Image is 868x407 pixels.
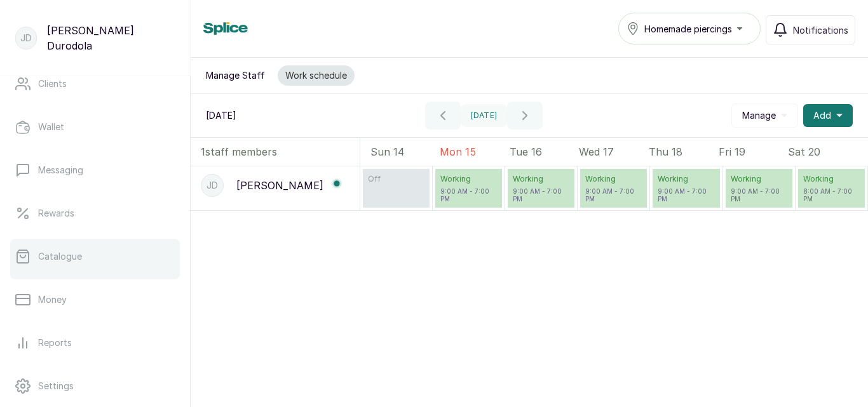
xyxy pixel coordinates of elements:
[10,239,180,274] a: Catalogue
[236,178,323,193] p: [PERSON_NAME]
[10,368,180,404] a: Settings
[788,144,858,159] p: Sat 20
[20,32,32,44] p: JD
[10,109,180,145] a: Wallet
[644,22,732,36] span: Homemade piercings
[207,179,218,192] p: JD
[278,65,355,86] button: Work schedule
[813,109,831,122] span: Add
[440,187,497,203] p: 9:00 AM - 7:00 PM
[10,152,180,188] a: Messaging
[793,23,848,37] span: Notifications
[201,144,277,159] p: 1 staff members
[731,174,787,184] p: Working
[47,23,175,53] p: [PERSON_NAME] Durodola
[38,164,83,177] p: Messaging
[513,174,569,184] p: Working
[461,104,508,127] button: [DATE]
[803,104,853,127] button: Add
[513,187,569,203] p: 9:00 AM - 7:00 PM
[579,144,649,159] p: Wed 17
[510,144,580,159] p: Tue 16
[38,121,64,133] p: Wallet
[803,187,860,203] p: 8:00 AM - 7:00 PM
[742,109,776,122] span: Manage
[440,174,497,184] p: Working
[803,174,860,184] p: Working
[38,207,74,220] p: Rewards
[10,325,180,361] a: Reports
[10,66,180,102] a: Clients
[38,250,82,263] p: Catalogue
[731,103,798,128] button: Manage
[38,337,72,349] p: Reports
[10,196,180,231] a: Rewards
[10,282,180,317] a: Money
[368,174,424,184] p: off
[658,187,714,203] p: 9:00 AM - 7:00 PM
[38,380,74,392] p: Settings
[731,187,787,203] p: 9:00 AM - 7:00 PM
[440,144,510,159] p: Mon 15
[649,144,719,159] p: Thu 18
[618,13,761,44] button: Homemade piercings
[38,293,67,306] p: Money
[719,144,789,159] p: Fri 19
[198,65,273,86] button: Manage Staff
[585,174,642,184] p: Working
[766,15,855,44] button: Notifications
[585,187,642,203] p: 9:00 AM - 7:00 PM
[658,174,714,184] p: Working
[206,109,236,122] p: [DATE]
[370,144,440,159] p: Sun 14
[38,77,67,90] p: Clients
